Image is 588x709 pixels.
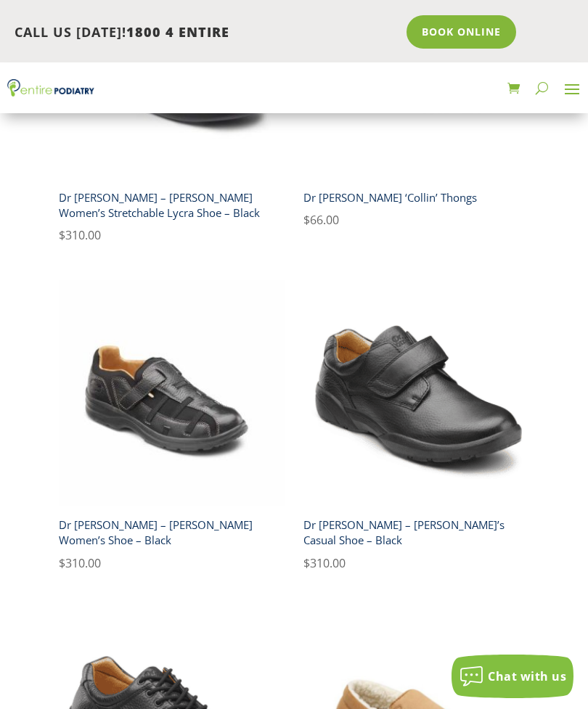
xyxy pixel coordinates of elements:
[59,555,101,571] bdi: 310.00
[15,23,396,42] p: CALL US [DATE]!
[59,280,285,573] a: Dr Comfort Betty Women's Shoe BlackDr [PERSON_NAME] – [PERSON_NAME] Women’s Shoe – Black $310.00
[452,655,573,698] button: Chat with us
[59,280,285,506] img: Dr Comfort Betty Women's Shoe Black
[303,512,529,554] h2: Dr [PERSON_NAME] – [PERSON_NAME]’s Casual Shoe – Black
[407,15,516,49] a: Book Online
[59,227,101,243] bdi: 310.00
[488,668,566,684] span: Chat with us
[59,512,285,554] h2: Dr [PERSON_NAME] – [PERSON_NAME] Women’s Shoe – Black
[59,227,65,243] span: $
[303,280,529,506] img: dr comfort william mens casual diabetic shoe black
[126,23,229,41] span: 1800 4 ENTIRE
[303,184,529,210] h2: Dr [PERSON_NAME] ‘Collin’ Thongs
[303,555,310,571] span: $
[59,184,285,226] h2: Dr [PERSON_NAME] – [PERSON_NAME] Women’s Stretchable Lycra Shoe – Black
[303,280,529,573] a: dr comfort william mens casual diabetic shoe blackDr [PERSON_NAME] – [PERSON_NAME]’s Casual Shoe ...
[59,555,65,571] span: $
[303,212,310,228] span: $
[303,212,339,228] bdi: 66.00
[303,555,346,571] bdi: 310.00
